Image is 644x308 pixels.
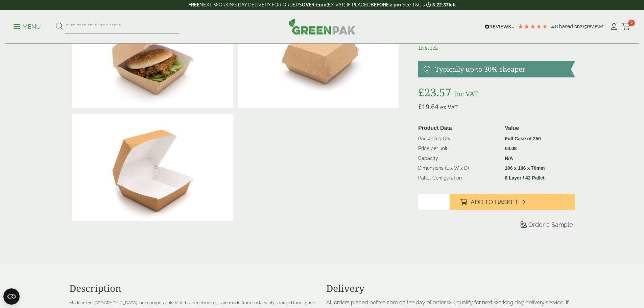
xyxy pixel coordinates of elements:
[418,85,451,99] bdi: 23.57
[418,85,424,99] span: £
[505,175,545,181] strong: 6 Layer / 42 Pallet
[415,173,502,183] td: Pallet Configuration
[432,2,449,7] span: 3:22:37
[622,22,630,32] a: 0
[580,24,587,29] span: 215
[418,44,575,52] p: In stock
[450,194,575,210] button: Add to Basket
[559,24,580,29] span: Based on
[14,23,41,29] a: Menu
[415,123,502,134] th: Product Data
[551,24,559,29] span: 4.8
[610,23,618,30] i: My Account
[628,20,635,26] span: 0
[505,146,507,151] span: £
[502,123,572,134] th: Value
[622,23,630,30] i: Cart
[485,24,514,29] img: REVIEWS.io
[418,102,438,111] bdi: 19.64
[238,1,399,108] img: Standard Kraft Clamshell Burger Box Closed
[415,153,502,163] td: Capacity
[454,89,478,98] span: inc VAT
[289,18,356,34] img: GreenPak Supplies
[371,2,401,7] strong: BEFORE 2 pm
[415,134,502,144] td: Packaging Qty
[72,1,233,108] img: Standard Kraft Clamshell Burger Box With Chicken Burger
[415,144,502,153] td: Price per unit
[3,288,20,305] button: Open CMP widget
[14,23,41,31] p: Menu
[326,283,575,294] h3: Delivery
[418,102,422,111] span: £
[188,2,199,7] strong: FREE
[449,2,456,7] span: left
[519,221,575,231] button: Order a Sample
[402,2,425,7] a: See T&C's
[302,2,327,7] strong: OVER £100
[471,198,518,206] span: Add to Basket
[72,114,233,221] img: Standard Kraft Clamshell Burger Box Open
[415,163,502,173] td: Dimensions (L x W x D)
[505,165,545,171] strong: 106 x 106 x 70mm
[69,283,318,294] h3: Description
[505,156,513,161] strong: N/A
[587,24,603,29] span: reviews
[505,146,517,151] bdi: 0.08
[440,103,458,111] span: ex VAT
[505,136,541,141] strong: Full Case of 250
[518,23,548,29] div: 4.79 Stars
[528,221,573,228] span: Order a Sample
